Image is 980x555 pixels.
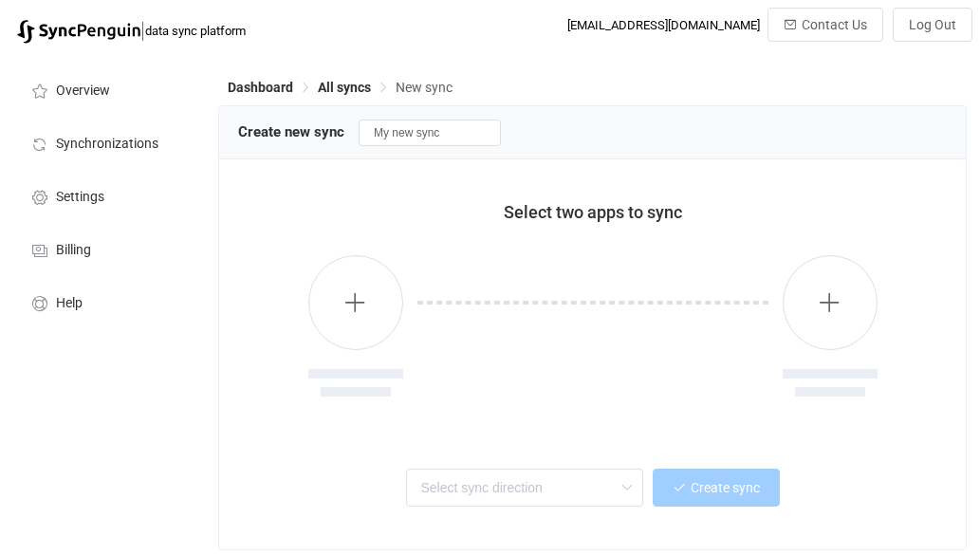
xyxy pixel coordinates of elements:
[909,17,956,32] span: Log Out
[9,169,199,222] a: Settings
[17,20,140,44] img: syncpenguin.svg
[56,190,104,205] span: Settings
[56,83,110,99] span: Overview
[318,80,371,95] span: All syncs
[56,137,158,152] span: Synchronizations
[9,63,199,116] a: Overview
[653,469,780,507] button: Create sync
[9,116,199,169] a: Synchronizations
[406,469,643,507] input: Select sync direction
[56,296,83,311] span: Help
[228,81,453,94] div: Breadcrumb
[238,123,344,140] span: Create new sync
[767,8,883,42] button: Contact Us
[567,18,760,32] div: [EMAIL_ADDRESS][DOMAIN_NAME]
[140,17,145,44] span: |
[691,480,760,495] span: Create sync
[802,17,867,32] span: Contact Us
[56,243,91,258] span: Billing
[9,222,199,275] a: Billing
[893,8,972,42] button: Log Out
[145,24,246,38] span: data sync platform
[9,275,199,328] a: Help
[396,80,453,95] span: New sync
[228,80,293,95] span: Dashboard
[359,120,501,146] input: Sync name
[504,202,682,222] span: Select two apps to sync
[17,17,246,44] a: |data sync platform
